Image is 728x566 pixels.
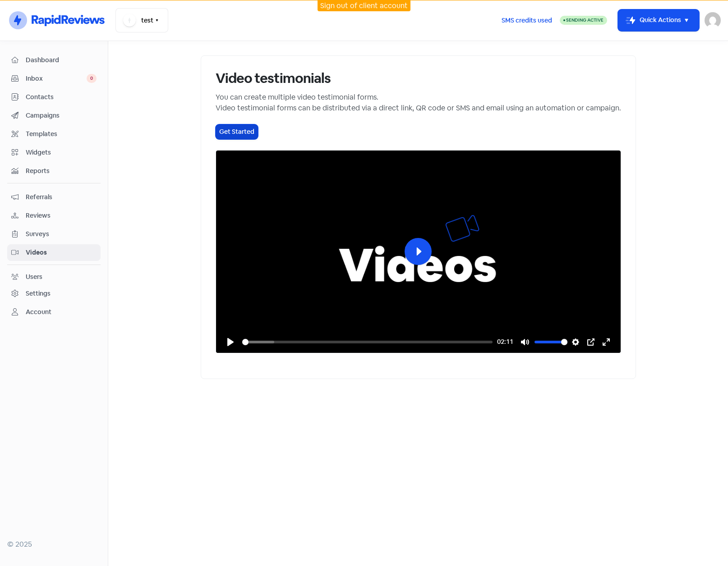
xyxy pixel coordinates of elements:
[26,74,87,83] span: Inbox
[115,8,168,32] button: test
[7,144,101,161] a: Widgets
[26,192,97,202] span: Referrals
[7,189,101,205] a: Referrals
[26,92,97,102] span: Contacts
[216,70,621,87] h1: Video testimonials
[216,124,258,139] button: Get Started
[26,229,97,239] span: Surveys
[7,304,101,320] a: Account
[7,539,101,550] div: © 2025
[26,248,97,257] span: Videos
[26,111,97,120] span: Campaigns
[7,126,101,142] a: Templates
[705,12,721,28] img: User
[26,166,97,176] span: Reports
[26,289,51,298] div: Settings
[216,92,621,114] div: You can create multiple video testimonial forms. Video testimonial forms can be distributed via a...
[7,207,101,224] a: Reviews
[7,244,101,261] a: Videos
[534,338,567,347] input: Volume
[560,15,607,26] a: Sending Active
[26,272,42,282] div: Users
[502,16,552,25] span: SMS credits used
[7,70,101,87] a: Inbox 0
[566,17,604,23] span: Sending Active
[242,338,493,347] input: Seek
[618,9,699,31] button: Quick Actions
[26,55,97,65] span: Dashboard
[7,226,101,242] a: Surveys
[7,269,101,285] a: Users
[26,211,97,220] span: Reviews
[7,89,101,105] a: Contacts
[497,337,513,347] div: Current time
[87,74,97,83] span: 0
[405,238,432,265] button: Play
[494,15,560,24] a: SMS credits used
[7,285,101,302] a: Settings
[223,335,238,349] button: Play
[26,148,97,157] span: Widgets
[7,52,101,68] a: Dashboard
[7,107,101,124] a: Campaigns
[26,129,97,139] span: Templates
[320,1,408,10] a: Sign out of client account
[26,307,51,317] div: Account
[7,163,101,179] a: Reports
